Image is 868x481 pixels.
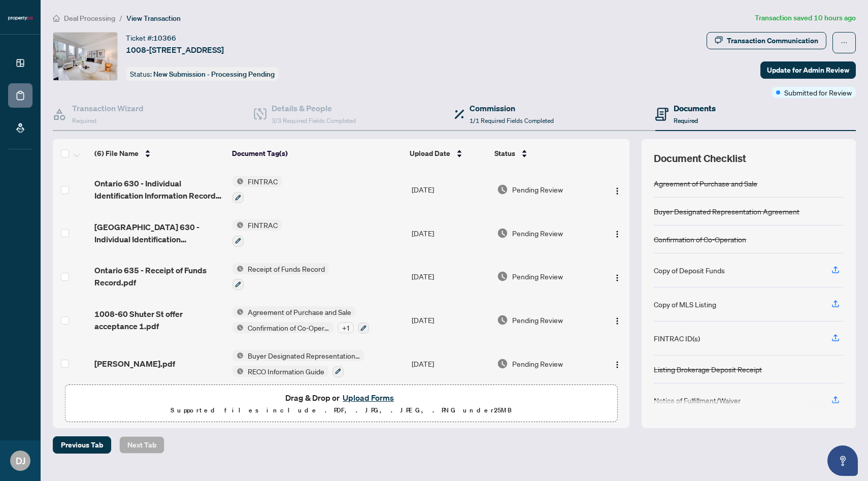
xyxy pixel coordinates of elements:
[244,350,364,361] span: Buyer Designated Representation Agreement
[64,14,115,23] span: Deal Processing
[609,312,625,328] button: Logo
[232,306,369,334] button: Status IconAgreement of Purchase and SaleStatus IconConfirmation of Co-Operation+1
[244,263,329,274] span: Receipt of Funds Record
[512,228,563,239] span: Pending Review
[470,117,554,124] span: 1/1 Required Fields Completed
[512,358,563,369] span: Pending Review
[53,15,60,22] span: home
[53,436,111,454] button: Previous Tab
[654,333,700,344] div: FINTRAC ID(s)
[232,176,244,187] img: Status Icon
[244,176,282,187] span: FINTRAC
[406,139,490,168] th: Upload Date
[53,33,117,80] img: IMG-C12334815_1.jpg
[490,139,596,168] th: Status
[497,271,508,282] img: Document Status
[90,139,228,168] th: (6) File Name
[232,366,244,377] img: Status Icon
[408,298,493,342] td: [DATE]
[497,358,508,369] img: Document Status
[272,117,356,124] span: 3/3 Required Fields Completed
[613,361,621,369] img: Logo
[228,139,406,168] th: Document Tag(s)
[497,314,508,326] img: Document Status
[674,117,698,124] span: Required
[244,366,328,377] span: RECO Information Guide
[408,168,493,211] td: [DATE]
[767,62,849,78] span: Update for Admin Review
[654,364,762,375] div: Listing Brokerage Deposit Receipt
[674,102,716,114] h4: Documents
[784,87,852,98] span: Submitted for Review
[512,314,563,326] span: Pending Review
[338,322,354,333] div: + 1
[153,70,275,79] span: New Submission - Processing Pending
[613,230,621,238] img: Logo
[65,385,617,423] span: Drag & Drop orUpload FormsSupported files include .PDF, .JPG, .JPEG, .PNG under25MB
[512,271,563,282] span: Pending Review
[609,225,625,241] button: Logo
[126,67,279,81] div: Status:
[94,264,224,288] span: Ontario 635 - Receipt of Funds Record.pdf
[72,102,144,114] h4: Transaction Wizard
[232,306,244,317] img: Status Icon
[613,317,621,325] img: Logo
[126,44,224,56] span: 1008-[STREET_ADDRESS]
[410,148,450,159] span: Upload Date
[408,211,493,255] td: [DATE]
[760,61,856,79] button: Update for Admin Review
[94,177,224,202] span: Ontario 630 - Individual Identification Information Record 1.pdf
[755,12,856,24] article: Transaction saved 10 hours ago
[654,265,725,276] div: Copy of Deposit Funds
[272,102,356,114] h4: Details & People
[94,148,139,159] span: (6) File Name
[232,176,282,203] button: Status IconFINTRAC
[613,187,621,195] img: Logo
[497,228,508,239] img: Document Status
[94,358,175,370] span: [PERSON_NAME].pdf
[244,219,282,231] span: FINTRAC
[232,263,329,291] button: Status IconReceipt of Funds Record
[119,12,122,24] li: /
[408,255,493,299] td: [DATE]
[609,356,625,372] button: Logo
[841,39,848,46] span: ellipsis
[72,117,96,124] span: Required
[512,184,563,195] span: Pending Review
[609,181,625,198] button: Logo
[94,221,224,245] span: [GEOGRAPHIC_DATA] 630 - Individual Identification Information Record.pdf
[8,15,32,21] img: logo
[244,322,333,333] span: Confirmation of Co-Operation
[16,454,25,468] span: DJ
[232,219,244,231] img: Status Icon
[654,395,741,406] div: Notice of Fulfillment/Waiver
[232,219,282,247] button: Status IconFINTRAC
[654,151,746,166] span: Document Checklist
[497,184,508,195] img: Document Status
[232,263,244,274] img: Status Icon
[232,322,244,333] img: Status Icon
[126,14,181,23] span: View Transaction
[61,437,103,453] span: Previous Tab
[654,234,746,245] div: Confirmation of Co-Operation
[827,445,858,476] button: Open asap
[654,178,757,189] div: Agreement of Purchase and Sale
[94,308,224,332] span: 1008-60 Shuter St offer acceptance 1.pdf
[470,102,554,114] h4: Commission
[244,306,355,317] span: Agreement of Purchase and Sale
[232,350,244,361] img: Status Icon
[654,299,716,310] div: Copy of MLS Listing
[707,32,826,49] button: Transaction Communication
[654,206,799,217] div: Buyer Designated Representation Agreement
[613,274,621,282] img: Logo
[119,436,164,454] button: Next Tab
[408,342,493,386] td: [DATE]
[153,34,176,43] span: 10366
[285,391,397,404] span: Drag & Drop or
[232,350,364,377] button: Status IconBuyer Designated Representation AgreementStatus IconRECO Information Guide
[609,268,625,284] button: Logo
[340,391,397,404] button: Upload Forms
[72,404,611,416] p: Supported files include .PDF, .JPG, .JPEG, .PNG under 25 MB
[494,148,515,159] span: Status
[727,33,818,49] div: Transaction Communication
